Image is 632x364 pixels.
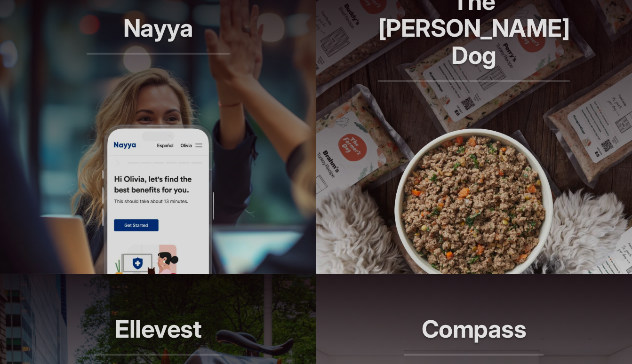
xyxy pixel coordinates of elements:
[87,15,230,55] h2: Nayya
[404,316,544,356] h2: Compass
[389,124,559,274] img: adonis work sample
[102,124,215,274] img: adonis work sample
[94,316,222,356] h2: Ellevest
